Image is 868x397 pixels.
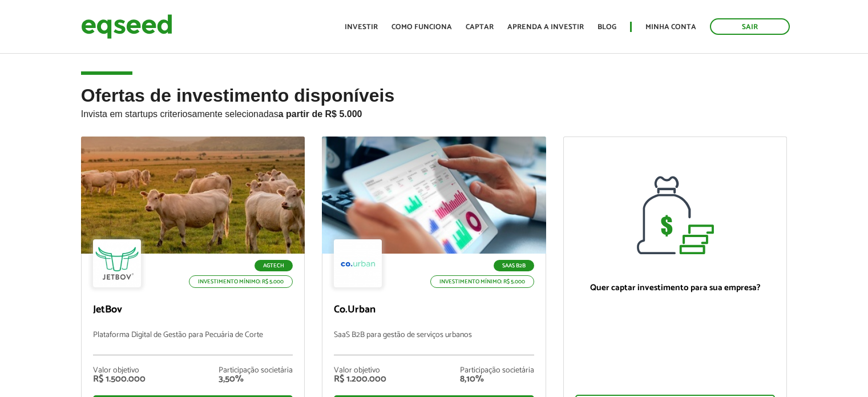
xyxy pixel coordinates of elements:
[93,375,146,384] div: R$ 1.500.000
[466,23,494,31] a: Captar
[575,283,776,293] p: Quer captar investimento para sua empresa?
[494,260,534,271] p: SaaS B2B
[93,304,293,316] p: JetBov
[334,367,386,375] div: Valor objetivo
[334,331,534,355] p: SaaS B2B para gestão de serviços urbanos
[645,23,696,31] a: Minha conta
[81,11,172,42] img: EqSeed
[189,275,293,288] p: Investimento mínimo: R$ 5.000
[710,18,790,35] a: Sair
[219,375,293,384] div: 3,50%
[81,86,788,137] h2: Ofertas de investimento disponíveis
[81,106,788,119] p: Invista em startups criteriosamente selecionadas
[430,275,534,288] p: Investimento mínimo: R$ 5.000
[93,331,293,355] p: Plataforma Digital de Gestão para Pecuária de Corte
[507,23,584,31] a: Aprenda a investir
[597,23,616,31] a: Blog
[334,375,386,384] div: R$ 1.200.000
[255,260,293,271] p: Agtech
[334,304,534,316] p: Co.Urban
[345,23,378,31] a: Investir
[391,23,452,31] a: Como funciona
[278,109,362,119] strong: a partir de R$ 5.000
[460,367,534,375] div: Participação societária
[219,367,293,375] div: Participação societária
[460,375,534,384] div: 8,10%
[93,367,146,375] div: Valor objetivo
